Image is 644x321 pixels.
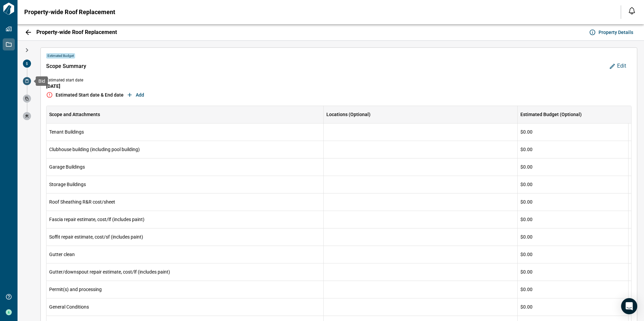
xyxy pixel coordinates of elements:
[621,298,637,314] div: Open Intercom Messenger
[520,129,533,135] span: $0.00
[520,304,533,310] span: $0.00
[36,29,117,36] span: Property-wide Roof Replacement
[520,199,533,205] span: $0.00
[626,5,637,16] button: Open notification feed
[520,269,533,275] span: $0.00
[49,217,144,222] span: Fascia repair estimate, cost/lf (includes paint)
[606,61,630,72] button: Edit
[49,199,115,205] span: Roof Sheathing R&R cost/sheet
[520,181,533,188] span: $0.00
[326,106,371,123] div: Locations (Optional)
[588,27,636,38] button: Property Details
[617,63,626,70] span: Edit
[599,29,633,36] span: Property Details
[46,63,86,70] span: Scope Summary
[520,251,533,258] span: $0.00
[520,106,582,123] div: Estimated Budget (Optional)
[520,146,533,153] span: $0.00
[518,106,629,123] div: Estimated Budget (Optional)
[46,106,324,123] div: Scope and Attachments
[46,83,83,90] span: [DATE]
[520,286,533,293] span: $0.00
[49,234,143,240] span: Soffit repair estimate, cost/sf (includes paint)
[38,78,45,84] span: Bid
[49,287,102,292] span: Permit(s) and processing
[136,92,144,98] span: Add
[520,164,533,170] span: $0.00
[56,92,124,98] span: Estimated Start date & End date
[520,216,533,223] span: $0.00
[125,90,147,100] button: Add
[49,269,170,275] span: Gutter/downspout repair estimate, cost/lf (includes paint)
[49,182,86,187] span: Storage Buildings
[520,234,533,240] span: $0.00
[49,129,84,135] span: Tenant Buildings
[49,164,85,170] span: Garage Buildings
[46,53,75,59] span: Estimated Budget
[49,147,140,152] span: Clubhouse building (including pool building)
[49,304,89,310] span: General Conditions
[49,106,100,123] div: Scope and Attachments
[24,9,115,15] span: Property-wide Roof Replacement
[46,77,83,83] span: Estimated start date
[49,252,75,257] span: Gutter clean
[324,106,518,123] div: Locations (Optional)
